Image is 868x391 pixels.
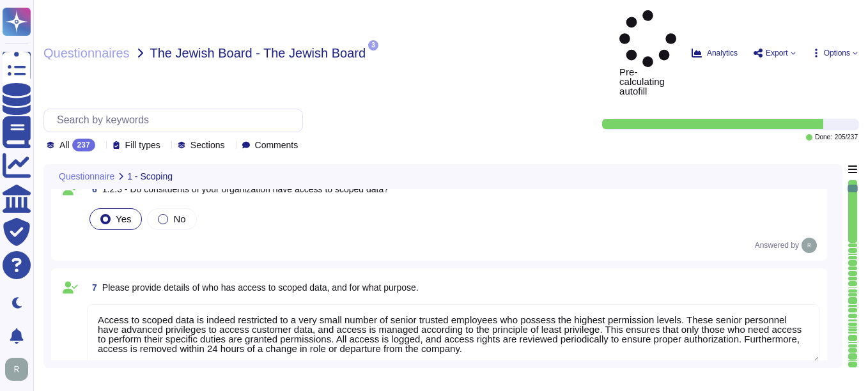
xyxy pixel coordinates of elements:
span: The Jewish Board - The Jewish Board [150,47,366,59]
textarea: Access to scoped data is indeed restricted to a very small number of senior trusted employees who... [87,304,819,363]
img: user [802,238,817,253]
span: Analytics [707,49,738,57]
span: No [173,213,185,224]
span: Questionnaires [43,47,130,59]
div: 237 [72,139,95,151]
span: Options [824,49,850,57]
span: 3 [368,40,378,50]
span: Answered by [755,241,799,249]
span: Questionnaire [59,172,114,181]
span: 6 [87,185,97,194]
span: 1 - Scoping [127,172,173,181]
span: Fill types [125,141,160,149]
span: Export [766,49,788,57]
span: All [59,141,70,149]
span: Done: [815,134,832,141]
span: 205 / 237 [835,134,858,141]
span: Comments [255,141,298,149]
span: Please provide details of who has access to scoped data, and for what purpose. [102,282,419,293]
span: 7 [87,283,97,292]
span: 1.2.3 - Do consituents of your organization have access to scoped data? [102,184,389,194]
input: Search by keywords [50,109,302,132]
span: Pre-calculating autofill [619,10,676,96]
button: Analytics [692,48,738,58]
span: Sections [190,141,225,149]
button: user [3,355,37,383]
img: user [5,358,28,381]
span: Yes [116,213,131,224]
